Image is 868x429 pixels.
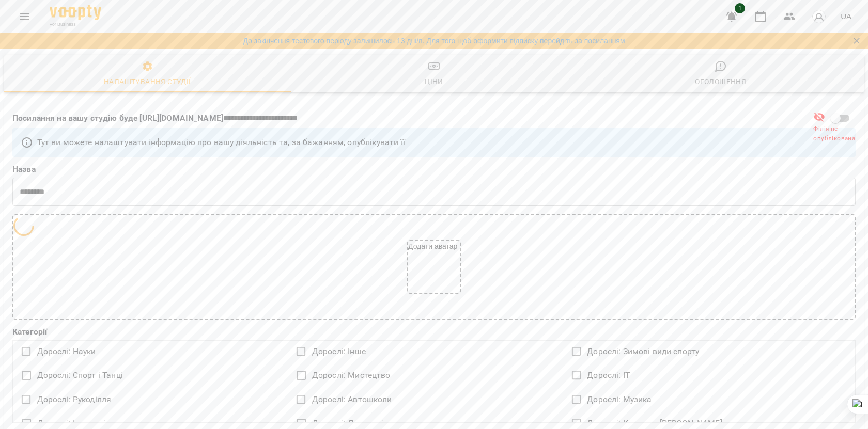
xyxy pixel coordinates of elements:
[813,124,865,144] span: Філія не опублікована
[812,9,826,24] img: avatar_s.png
[312,345,366,358] span: Дорослі: Інше
[37,393,112,406] span: Дорослі: Рукоділля
[12,4,37,29] button: Menu
[104,75,191,88] div: Налаштування студії
[12,328,856,336] label: Категорії
[312,393,392,406] span: Дорослі: Автошколи
[12,165,856,173] label: Назва
[50,21,101,28] span: For Business
[587,369,630,382] span: Дорослі: IT
[243,36,625,46] a: До закінчення тестового періоду залишилось 13 дні/в. Для того щоб оформити підписку перейдіть за ...
[735,3,745,13] span: 1
[37,369,123,382] span: Дорослі: Спорт і Танці
[849,34,864,48] button: Закрити сповіщення
[37,345,96,358] span: Дорослі: Науки
[37,136,405,149] p: Тут ви можете налаштувати інформацію про вашу діяльність та, за бажанням, опублікувати її
[12,112,223,124] p: Посилання на вашу студію буде [URL][DOMAIN_NAME]
[425,75,443,88] div: Ціни
[836,7,856,26] button: UA
[312,369,391,382] span: Дорослі: Мистецтво
[50,5,101,20] img: Voopty Logo
[587,345,699,358] span: Дорослі: Зимові види спорту
[841,11,851,22] span: UA
[408,241,460,293] div: Додати аватар
[695,75,746,88] div: Оголошення
[587,393,652,406] span: Дорослі: Музика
